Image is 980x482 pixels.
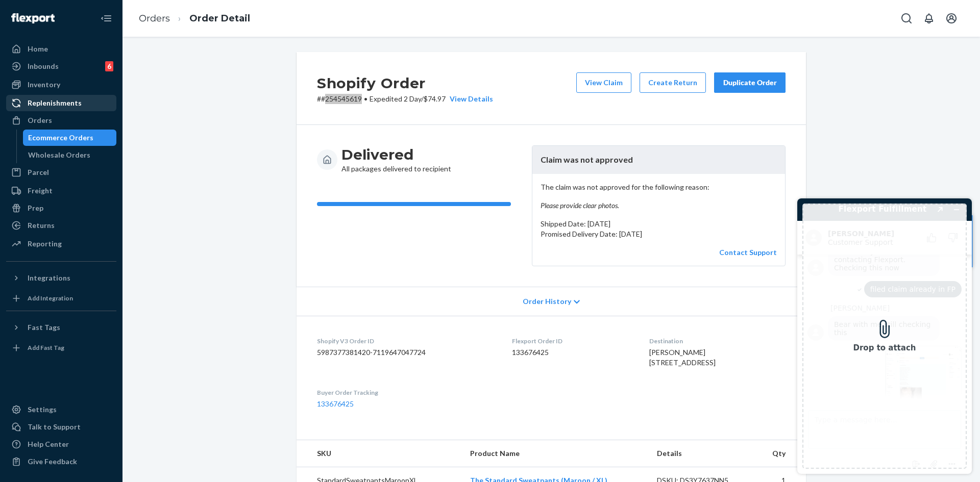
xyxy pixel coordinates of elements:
button: Open Search Box [896,8,917,29]
p: # #254545619 / $74.97 [317,94,493,104]
button: Give Feedback [6,453,116,470]
a: Contact Support [719,248,777,257]
button: View Claim [576,72,631,93]
a: Reporting [6,236,116,252]
header: Claim was not approved [532,146,785,174]
div: All packages delivered to recipient [341,145,451,174]
a: Freight [6,183,116,199]
dd: 133676425 [512,347,632,358]
span: Expedited 2 Day [370,94,421,103]
div: Give Feedback [28,456,77,467]
a: Prep [6,200,116,216]
div: Integrations [28,273,70,283]
ol: breadcrumbs [131,4,258,34]
div: 6 [105,61,113,71]
iframe: Find more information here [789,190,980,482]
a: Orders [139,13,170,24]
a: Replenishments [6,95,116,111]
a: Home [6,41,116,57]
div: Add Fast Tag [28,343,64,352]
a: Orders [6,112,116,129]
div: Freight [28,186,53,196]
div: Parcel [28,167,49,177]
div: Orders [28,115,52,125]
dt: Buyer Order Tracking [317,388,496,397]
th: Product Name [462,440,649,467]
a: Order Detail [189,13,250,24]
button: Close Navigation [96,8,116,29]
button: Duplicate Order [714,72,786,93]
a: Settings [6,401,116,418]
div: Prep [28,203,43,213]
span: • [364,94,367,103]
span: Order History [523,296,571,307]
a: Inventory [6,77,116,93]
img: Flexport logo [11,13,55,23]
div: Wholesale Orders [28,150,90,160]
a: Help Center [6,436,116,452]
div: Home [28,44,48,54]
em: Please provide clear photos. [541,200,777,211]
th: Details [649,440,761,467]
h2: Shopify Order [317,72,493,94]
th: SKU [297,440,462,467]
div: Talk to Support [28,422,81,432]
dt: Flexport Order ID [512,337,632,345]
div: Duplicate Order [723,78,777,88]
a: Add Integration [6,290,116,307]
a: Add Fast Tag [6,340,116,356]
dt: Destination [649,337,786,345]
p: Shipped Date: [DATE] [541,219,777,229]
h3: Delivered [341,145,451,164]
a: Wholesale Orders [23,147,117,163]
a: Parcel [6,164,116,181]
button: View Details [446,94,493,104]
div: Settings [28,404,57,415]
button: Integrations [6,270,116,286]
a: Inbounds6 [6,58,116,74]
div: Reporting [28,239,62,249]
a: Ecommerce Orders [23,130,117,146]
p: The claim was not approved for the following reason: [541,182,777,211]
span: Chat [22,7,43,16]
p: Promised Delivery Date: [DATE] [541,229,777,239]
button: Create Return [640,72,706,93]
div: Inbounds [28,61,59,71]
button: Fast Tags [6,319,116,336]
dd: 5987377381420-7119647047724 [317,347,496,358]
div: Inventory [28,80,60,90]
div: Help Center [28,439,69,449]
button: Talk to Support [6,419,116,435]
div: Ecommerce Orders [28,133,93,143]
a: 133676425 [317,399,354,408]
div: Returns [28,220,55,231]
button: Open account menu [941,8,962,29]
button: Open notifications [919,8,939,29]
a: Returns [6,217,116,234]
dt: Shopify V3 Order ID [317,337,496,345]
div: Fast Tags [28,322,60,333]
th: Qty [761,440,806,467]
div: Replenishments [28,98,82,108]
div: Add Integration [28,294,73,302]
span: [PERSON_NAME] [STREET_ADDRESS] [649,348,716,367]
